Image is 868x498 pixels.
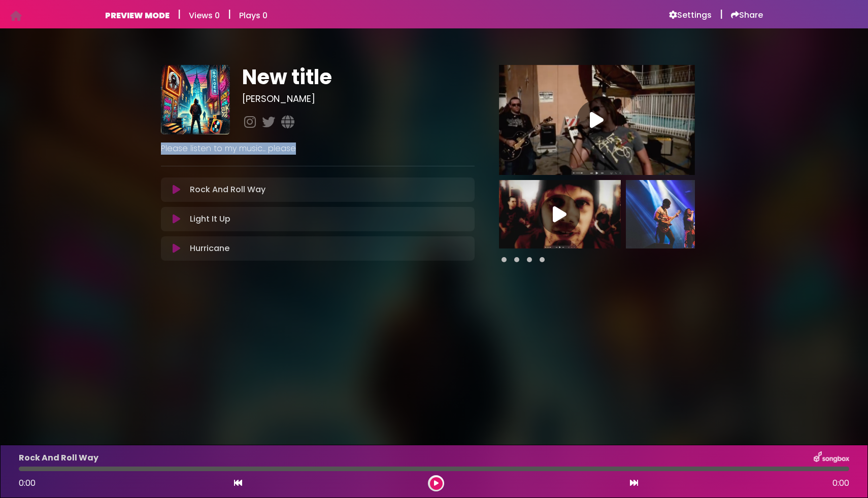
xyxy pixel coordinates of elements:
[720,8,723,20] h5: |
[626,180,748,248] img: YqBg32uRSRuxjNOWVXoN
[731,10,763,20] a: Share
[239,11,268,20] h6: Plays 0
[499,65,695,175] img: Video Thumbnail
[178,8,181,20] h5: |
[161,143,475,155] p: Please listen to my music... please
[105,11,170,20] h6: PREVIEW MODE
[242,65,474,89] h1: New title
[669,10,712,20] a: Settings
[242,93,474,104] h3: [PERSON_NAME]
[161,65,230,134] img: 9JwFt7M7SkO6IleIr73h
[190,242,229,255] p: Hurricane
[228,8,231,20] h5: |
[190,184,265,196] p: Rock And Roll Way
[190,213,230,225] p: Light It Up
[189,11,220,20] h6: Views 0
[499,180,621,248] img: Video Thumbnail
